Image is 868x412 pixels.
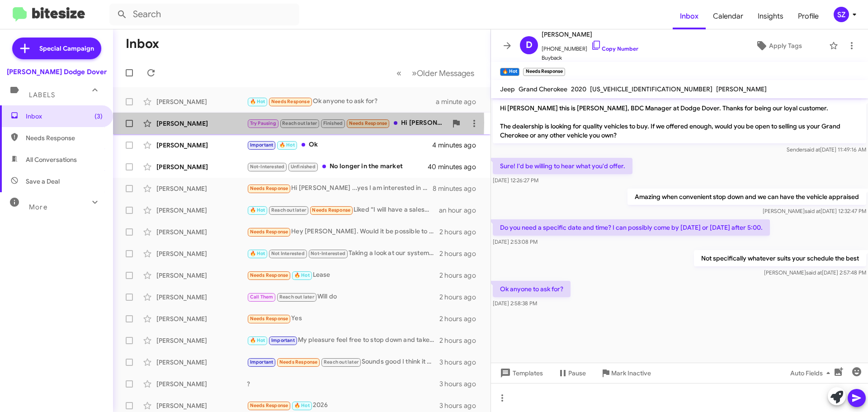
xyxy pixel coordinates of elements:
span: Reach out later [324,359,359,365]
span: Inbox [26,112,103,121]
a: Copy Number [591,45,638,52]
span: 🔥 Hot [250,207,265,213]
div: ? [247,379,439,388]
small: 🔥 Hot [500,68,519,76]
span: « [396,67,401,79]
small: Needs Response [523,68,565,76]
span: [US_VEHICLE_IDENTIFICATION_NUMBER] [590,85,712,93]
div: [PERSON_NAME] [156,206,247,215]
span: Auto Fields [790,365,834,381]
button: Templates [491,365,550,381]
span: (3) [94,112,103,121]
div: Taking a look at our system here, you do have quite some time left on our lease, It would be my b... [247,248,439,259]
span: More [29,203,47,211]
div: [PERSON_NAME] [156,184,247,193]
span: Needs Response [250,229,288,235]
div: Sounds good I think it was the GM [247,357,439,367]
a: Insights [750,3,791,29]
div: Lease [247,270,439,280]
span: Apply Tags [769,38,802,54]
div: [PERSON_NAME] [156,141,247,150]
span: Jeep [500,85,515,93]
button: Next [406,64,480,82]
p: Ok anyone to ask for? [493,281,571,297]
div: Liked “I will have a salesman look into it” [247,205,439,215]
span: Needs Response [312,207,350,213]
span: said at [804,146,820,153]
span: said at [805,208,821,214]
span: [PERSON_NAME] [542,29,638,40]
span: Needs Response [250,403,288,408]
span: Needs Response [250,185,288,191]
span: D [526,38,533,52]
a: Calendar [706,3,750,29]
span: Important [250,359,274,365]
span: Needs Response [26,133,103,142]
div: SZ [834,7,849,22]
nav: Page navigation example [392,64,480,82]
div: a minute ago [436,97,483,106]
span: 🔥 Hot [294,272,310,278]
div: 2 hours ago [439,227,483,237]
span: Important [271,337,295,343]
div: [PERSON_NAME] [156,379,247,388]
span: All Conversations [26,155,77,164]
div: 2 hours ago [439,249,483,258]
div: Will do [247,292,439,302]
div: [PERSON_NAME] [156,271,247,280]
span: [DATE] 2:58:38 PM [493,300,537,307]
span: Finished [323,120,343,126]
div: [PERSON_NAME] [156,314,247,323]
span: Not-Interested [311,251,345,256]
div: [PERSON_NAME] [156,119,247,128]
span: 🔥 Hot [294,403,310,408]
div: [PERSON_NAME] [156,227,247,237]
span: Needs Response [250,316,288,322]
span: Try Pausing [250,120,276,126]
span: 🔥 Hot [250,337,265,343]
span: Sender [DATE] 11:49:16 AM [787,146,866,153]
div: 8 minutes ago [433,184,483,193]
span: [PERSON_NAME] [716,85,767,93]
span: 2020 [571,85,586,93]
span: Not-Interested [250,164,285,170]
span: Needs Response [271,99,310,104]
p: Hi [PERSON_NAME] this is [PERSON_NAME], BDC Manager at Dodge Dover. Thanks for being our loyal cu... [493,100,866,143]
div: 2 hours ago [439,293,483,302]
div: Yes [247,313,439,324]
span: Unfinished [291,164,316,170]
div: 2026 [247,400,439,411]
div: Ok anyone to ask for? [247,96,436,107]
span: Needs Response [279,359,318,365]
span: [DATE] 12:26:27 PM [493,177,538,184]
span: Reach out later [282,120,317,126]
div: [PERSON_NAME] [156,162,247,171]
div: 4 minutes ago [432,141,483,150]
span: Reach out later [271,207,306,213]
a: Special Campaign [12,38,101,59]
div: [PERSON_NAME] [156,401,247,410]
div: 3 hours ago [439,401,483,410]
p: Do you need a specific date and time? I can possibly come by [DATE] or [DATE] after 5:00. [493,219,770,236]
span: Important [250,142,274,148]
a: Profile [791,3,826,29]
span: [DATE] 2:53:08 PM [493,238,538,245]
div: Hi [PERSON_NAME]. Just checking in to see if anything changed with the white 2024 fiat 500e. I'm ... [247,118,447,128]
div: Ok [247,140,432,150]
span: Special Campaign [39,44,94,53]
button: Auto Fields [783,365,841,381]
span: [PERSON_NAME] [DATE] 2:57:48 PM [764,269,866,276]
span: Needs Response [250,272,288,278]
a: Inbox [673,3,706,29]
div: 2 hours ago [439,314,483,323]
div: Hey [PERSON_NAME]. Would it be possible to let me know what deals you have on limiteds and altitu... [247,227,439,237]
p: Amazing when convenient stop down and we can have the vehicle appraised [627,189,866,205]
button: Previous [391,64,407,82]
span: Pause [568,365,586,381]
button: SZ [826,7,858,22]
span: Buyback [542,53,638,62]
span: Save a Deal [26,177,60,186]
